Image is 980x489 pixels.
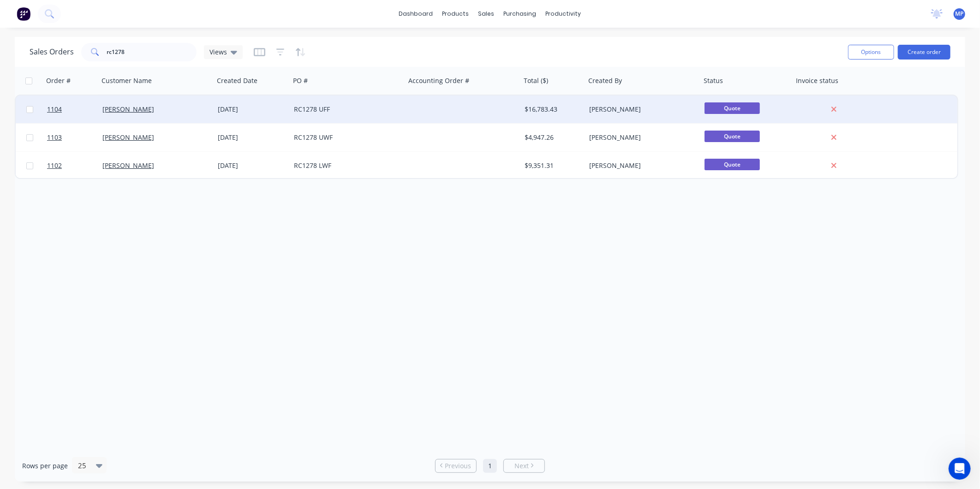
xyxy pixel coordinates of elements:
[209,47,227,57] span: Views
[102,76,152,85] div: Customer Name
[474,7,499,21] div: sales
[47,152,102,179] a: 1102
[525,133,579,142] div: $4,947.26
[431,459,549,473] ul: Pagination
[705,159,760,170] span: Quote
[956,10,964,18] span: MP
[541,7,586,21] div: productivity
[294,133,396,142] div: RC1278 UWF
[217,76,257,85] div: Created Date
[589,105,692,114] div: [PERSON_NAME]
[46,76,71,85] div: Order #
[218,161,287,170] div: [DATE]
[102,105,154,113] a: [PERSON_NAME]
[504,461,544,471] a: Next page
[525,105,579,114] div: $16,783.43
[22,461,68,471] span: Rows per page
[47,124,102,151] a: 1103
[898,45,950,60] button: Create order
[704,76,723,85] div: Status
[218,133,287,142] div: [DATE]
[705,102,760,114] span: Quote
[294,161,396,170] div: RC1278 LWF
[107,43,197,61] input: Search...
[589,161,692,170] div: [PERSON_NAME]
[30,48,74,56] h1: Sales Orders
[394,7,438,21] a: dashboard
[949,458,971,480] iframe: Intercom live chat
[483,459,497,473] a: Page 1 is your current page
[438,7,474,21] div: products
[524,76,548,85] div: Total ($)
[796,76,838,85] div: Invoice status
[589,133,692,142] div: [PERSON_NAME]
[408,76,469,85] div: Accounting Order #
[525,161,579,170] div: $9,351.31
[293,76,308,85] div: PO #
[47,105,62,114] span: 1104
[294,105,396,114] div: RC1278 UFF
[499,7,541,21] div: purchasing
[47,161,62,170] span: 1102
[445,461,472,471] span: Previous
[705,131,760,142] span: Quote
[47,95,102,123] a: 1104
[514,461,529,471] span: Next
[436,461,476,471] a: Previous page
[47,133,62,142] span: 1103
[848,45,894,60] button: Options
[17,7,30,21] img: Factory
[102,133,154,142] a: [PERSON_NAME]
[102,161,154,170] a: [PERSON_NAME]
[588,76,622,85] div: Created By
[218,105,287,114] div: [DATE]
